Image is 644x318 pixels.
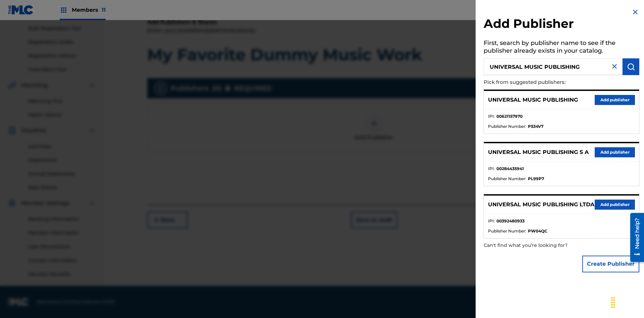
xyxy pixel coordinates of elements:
[496,113,523,119] strong: 00621157970
[488,201,594,209] p: UNIVERSAL MUSIC PUBLISHING LTDA
[484,238,601,252] p: Can't find what you're looking for?
[488,228,526,234] span: Publisher Number :
[488,96,578,104] p: UNIVERSAL MUSIC PUBLISHING
[484,58,623,75] input: Search publisher's name
[488,166,495,172] span: IPI :
[625,210,644,265] iframe: Resource Center
[496,218,525,224] strong: 00392480933
[8,5,34,15] img: MLC Logo
[608,293,619,313] div: Drag
[528,176,544,182] strong: PL99P7
[484,16,639,33] h2: Add Publisher
[488,113,495,119] span: IPI :
[72,6,106,14] span: Members
[484,75,601,90] p: Pick from suggested publishers:
[496,166,524,172] strong: 00284435941
[595,200,635,210] button: Add publisher
[610,62,619,70] img: close
[488,176,526,182] span: Publisher Number :
[60,6,68,14] img: Top Rightsholders
[484,37,639,58] h5: First, search by publisher name to see if the publisher already exists in your catalog.
[528,228,547,234] strong: PW04QC
[102,7,106,13] span: 11
[488,148,589,156] p: UNIVERSAL MUSIC PUBLISHING S A
[488,123,526,129] span: Publisher Number :
[528,123,543,129] strong: P534V7
[627,63,635,71] img: Search Works
[488,218,495,224] span: IPI :
[595,147,635,157] button: Add publisher
[610,286,644,318] iframe: Chat Widget
[582,256,639,272] button: Create Publisher
[595,95,635,105] button: Add publisher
